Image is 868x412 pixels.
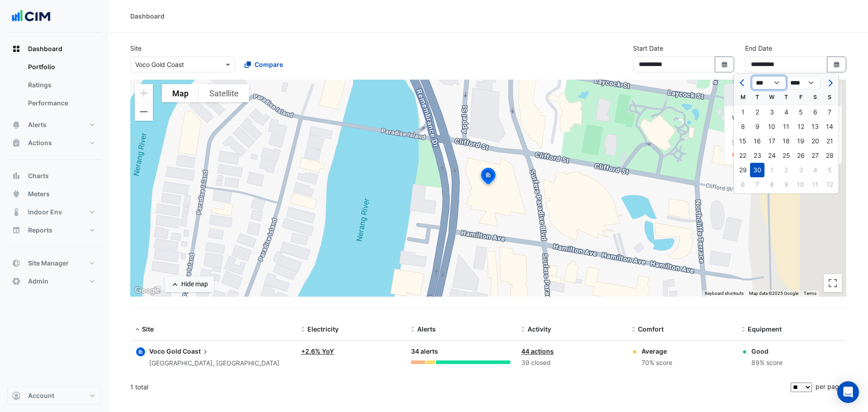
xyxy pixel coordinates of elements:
[808,105,822,119] div: 6
[824,76,835,90] button: Next month
[750,148,764,163] div: Tuesday, September 23, 2025
[808,105,822,119] div: Saturday, September 6, 2025
[165,276,214,292] button: Hide map
[21,94,101,112] a: Performance
[28,138,52,147] span: Actions
[752,76,786,90] select: Select month
[793,163,808,177] div: 3
[808,177,822,192] div: 11
[793,148,808,163] div: Friday, September 26, 2025
[822,163,837,177] div: Sunday, October 5, 2025
[199,84,249,102] button: Show satellite imagery
[751,358,783,368] div: 89% score
[793,90,808,104] div: F
[132,285,162,297] img: Google
[736,105,750,119] div: 1
[822,134,837,148] div: Sunday, September 21, 2025
[750,148,764,163] div: 23
[793,119,808,134] div: Friday, September 12, 2025
[779,163,793,177] div: Thursday, October 2, 2025
[764,163,779,177] div: Wednesday, October 1, 2025
[736,148,750,163] div: Monday, September 22, 2025
[764,177,779,192] div: 8
[793,105,808,119] div: 5
[28,171,49,180] span: Charts
[7,58,101,116] div: Dashboard
[7,203,101,221] button: Indoor Env
[793,163,808,177] div: Friday, October 3, 2025
[822,105,837,119] div: 7
[779,163,793,177] div: 2
[779,177,793,192] div: 9
[751,346,783,356] div: Good
[732,138,756,147] div: 34 alerts
[7,116,101,134] button: Alerts
[411,346,510,357] div: 34 alerts
[793,134,808,148] div: Friday, September 19, 2025
[779,134,793,148] div: 18
[28,189,50,199] span: Meters
[736,163,750,177] div: 29
[764,134,779,148] div: Wednesday, September 17, 2025
[11,7,52,25] img: Company Logo
[779,177,793,192] div: Thursday, October 9, 2025
[764,105,779,119] div: 3
[764,105,779,119] div: Wednesday, September 3, 2025
[750,163,764,177] div: 30
[822,90,837,104] div: S
[837,381,859,403] div: Open Intercom Messenger
[808,90,822,104] div: S
[736,148,750,163] div: 22
[779,105,793,119] div: 4
[779,148,793,163] div: Thursday, September 25, 2025
[786,76,821,90] select: Select year
[736,134,750,148] div: Monday, September 15, 2025
[808,148,822,163] div: 27
[307,325,339,333] span: Electricity
[824,274,842,292] button: Toggle fullscreen view
[750,119,764,134] div: 9
[750,105,764,119] div: Tuesday, September 2, 2025
[149,358,279,369] div: [GEOGRAPHIC_DATA], [GEOGRAPHIC_DATA]
[239,57,289,72] button: Compare
[750,119,764,134] div: Tuesday, September 9, 2025
[736,105,750,119] div: Monday, September 1, 2025
[808,119,822,134] div: 13
[12,120,21,129] app-icon: Alerts
[149,347,181,355] span: Voco Gold
[12,138,21,147] app-icon: Actions
[793,105,808,119] div: Friday, September 5, 2025
[7,40,101,58] button: Dashboard
[521,347,554,355] a: 44 actions
[638,325,664,333] span: Comfort
[478,166,498,188] img: site-pin-selected.svg
[808,163,822,177] div: 4
[28,226,52,235] span: Reports
[736,177,750,192] div: Monday, October 6, 2025
[736,163,750,177] div: Monday, September 29, 2025
[181,279,208,289] div: Hide map
[816,383,843,390] span: per page
[28,44,62,53] span: Dashboard
[793,177,808,192] div: Friday, October 10, 2025
[142,325,154,333] span: Site
[764,148,779,163] div: 24
[28,259,69,268] span: Site Manager
[7,272,101,290] button: Admin
[779,134,793,148] div: Thursday, September 18, 2025
[130,376,789,398] div: 1 total
[748,325,782,333] span: Equipment
[822,105,837,119] div: Sunday, September 7, 2025
[732,114,825,123] div: Voco Gold Coast
[822,119,837,134] div: Sunday, September 14, 2025
[135,103,153,121] button: Zoom out
[162,84,199,102] button: Show street map
[135,84,153,102] button: Zoom in
[130,11,165,21] div: Dashboard
[417,325,436,333] span: Alerts
[750,105,764,119] div: 2
[736,177,750,192] div: 6
[737,76,748,90] button: Previous month
[28,277,48,286] span: Admin
[12,226,21,235] app-icon: Reports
